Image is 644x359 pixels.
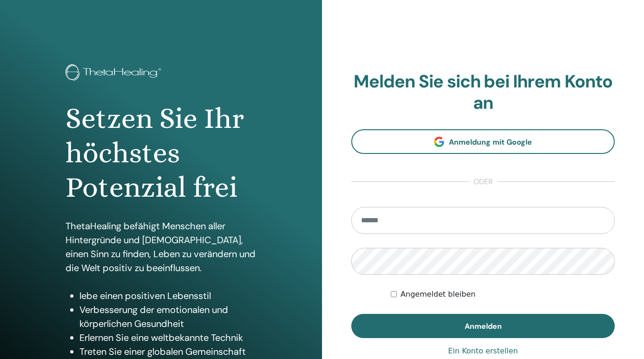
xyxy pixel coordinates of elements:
[465,321,502,331] span: Anmelden
[351,129,615,154] a: Anmeldung mit Google
[66,101,257,205] h1: Setzen Sie Ihr höchstes Potenzial frei
[79,289,257,303] li: lebe einen positiven Lebensstil
[79,331,257,345] li: Erlernen Sie eine weltbekannte Technik
[401,289,475,300] label: Angemeldet bleiben
[66,219,257,275] p: ThetaHealing befähigt Menschen aller Hintergründe und [DEMOGRAPHIC_DATA], einen Sinn zu finden, L...
[448,346,518,357] a: Ein Konto erstellen
[351,71,615,113] h2: Melden Sie sich bei Ihrem Konto an
[449,137,532,147] span: Anmeldung mit Google
[469,176,498,187] span: oder
[351,314,615,338] button: Anmelden
[391,289,615,300] div: Keep me authenticated indefinitely or until I manually logout
[79,303,257,331] li: Verbesserung der emotionalen und körperlichen Gesundheit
